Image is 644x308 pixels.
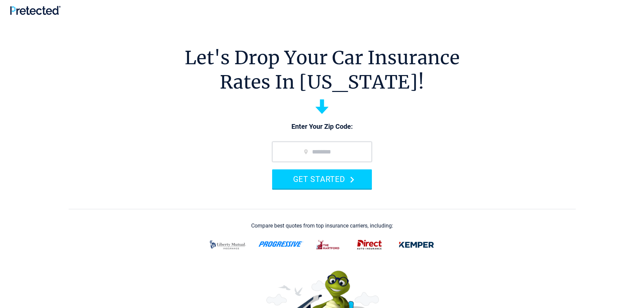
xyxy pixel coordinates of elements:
[272,142,372,162] input: zip code
[312,236,345,254] img: thehartford
[353,236,386,254] img: direct
[185,46,460,94] h1: Let's Drop Your Car Insurance Rates In [US_STATE]!
[258,241,304,247] img: progressive
[206,236,250,254] img: liberty
[265,122,379,132] p: Enter Your Zip Code:
[251,223,393,229] div: Compare best quotes from top insurance carriers, including:
[272,169,372,189] button: GET STARTED
[394,236,439,254] img: kemper
[10,6,61,15] img: Pretected Logo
